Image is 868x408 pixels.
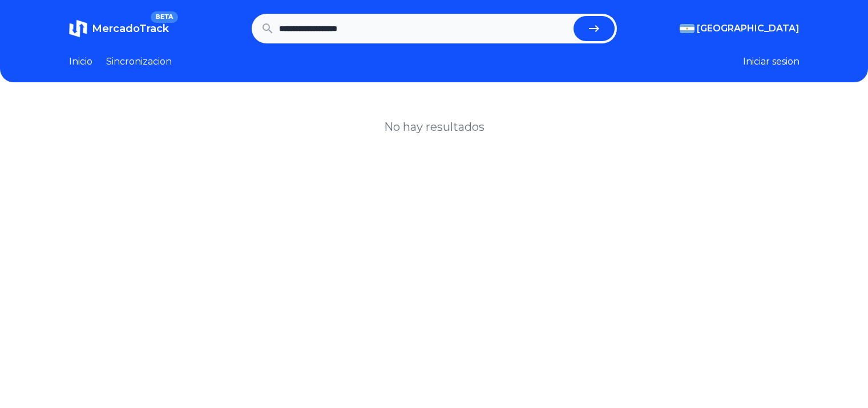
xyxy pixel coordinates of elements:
a: Sincronizacion [106,55,172,69]
span: BETA [151,11,177,23]
button: [GEOGRAPHIC_DATA] [680,22,800,35]
button: Iniciar sesion [743,55,800,69]
a: MercadoTrackBETA [69,19,169,38]
img: MercadoTrack [69,19,87,38]
span: MercadoTrack [92,22,169,35]
span: [GEOGRAPHIC_DATA] [697,22,800,35]
a: Inicio [69,55,92,69]
h1: No hay resultados [384,119,485,135]
img: Argentina [680,24,695,33]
